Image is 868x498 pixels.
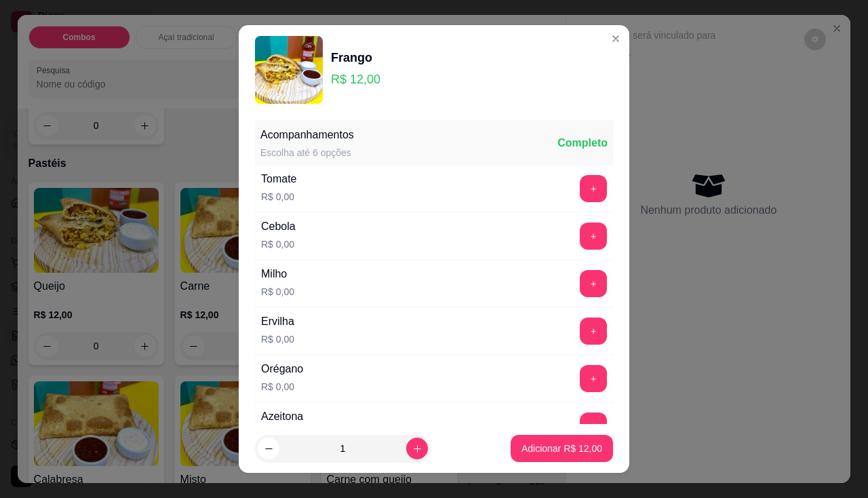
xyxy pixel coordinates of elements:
[557,135,608,151] div: Completo
[521,442,602,455] p: Adicionar R$ 12,00
[605,28,627,50] button: Close
[258,438,279,459] button: decrease-product-quantity
[331,48,380,67] div: Frango
[261,332,294,346] p: R$ 0,00
[261,171,296,187] div: Tomate
[331,70,380,89] p: R$ 12,00
[261,266,294,282] div: Milho
[580,175,607,202] button: add
[261,285,294,299] p: R$ 0,00
[580,365,607,392] button: add
[261,380,303,394] p: R$ 0,00
[261,408,303,425] div: Azeitona
[580,413,607,440] button: add
[580,318,607,345] button: add
[511,435,613,462] button: Adicionar R$ 12,00
[261,361,303,377] div: Orégano
[255,36,323,104] img: product-image
[580,270,607,297] button: add
[261,218,296,235] div: Cebola
[406,438,428,459] button: increase-product-quantity
[261,237,296,251] p: R$ 0,00
[260,146,354,159] div: Escolha até 6 opções
[260,127,354,143] div: Acompanhamentos
[580,223,607,250] button: add
[261,190,296,204] p: R$ 0,00
[261,313,294,330] div: Ervilha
